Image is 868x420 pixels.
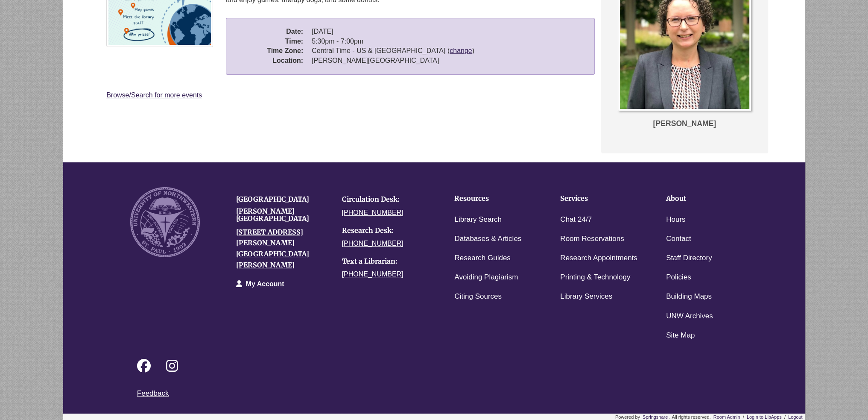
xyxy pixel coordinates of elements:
[560,214,592,226] a: Chat 24/7
[614,117,755,129] div: [PERSON_NAME]
[235,56,303,66] dt: Location:
[454,195,534,203] h4: Resources
[454,252,510,264] a: Research Guides
[641,414,669,420] a: Springshare
[560,291,612,303] a: Library Services
[666,214,685,226] a: Hours
[784,414,786,420] span: /
[615,414,640,420] span: libcal-us-4
[342,240,403,247] a: [PHONE_NUMBER]
[166,359,178,373] i: Follow on Instagram
[666,310,713,323] a: UNW Archives
[235,46,303,56] dt: Time Zone:
[560,195,640,203] h4: Services
[666,195,745,203] h4: About
[312,56,586,66] dd: [PERSON_NAME][GEOGRAPHIC_DATA]
[312,46,586,56] dd: Central Time - US & [GEOGRAPHIC_DATA] ( )
[236,228,309,269] a: [STREET_ADDRESS][PERSON_NAME][GEOGRAPHIC_DATA][PERSON_NAME]
[342,209,403,216] a: [PHONE_NUMBER]
[712,414,742,420] a: Room Admin
[560,271,630,284] a: Printing & Technology
[342,270,403,278] a: [PHONE_NUMBER]
[342,258,435,265] h4: Text a Librarian:
[454,214,502,226] a: Library Search
[235,27,303,37] dt: Date:
[560,233,624,245] a: Room Reservations
[666,271,691,284] a: Policies
[312,37,586,47] dd: 5:30pm - 7:00pm
[745,414,783,420] a: Login to LibApps
[787,414,804,420] a: Logout
[236,208,329,223] h4: [PERSON_NAME][GEOGRAPHIC_DATA]
[246,280,284,288] a: My Account
[454,291,502,303] a: Citing Sources
[666,233,691,245] a: Contact
[130,187,200,257] img: UNW seal
[743,414,744,420] span: /
[137,389,169,397] a: Feedback
[454,233,521,245] a: Databases & Articles
[454,271,518,284] a: Avoiding Plagiarism
[560,252,637,264] a: Research Appointments
[342,227,435,235] h4: Research Desk:
[666,252,712,264] a: Staff Directory
[236,195,309,203] a: [GEOGRAPHIC_DATA]
[312,27,586,37] dd: [DATE]
[106,91,202,99] a: Browse/Search for more events
[342,196,435,203] h4: Circulation Desk:
[137,359,151,373] i: Follow on Facebook
[450,47,472,54] a: change
[666,291,712,303] a: Building Maps
[235,37,303,47] dt: Time:
[666,329,695,342] a: Site Map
